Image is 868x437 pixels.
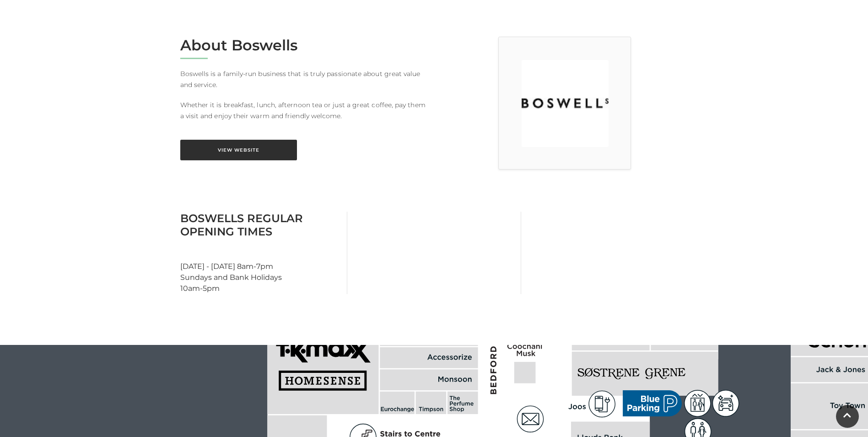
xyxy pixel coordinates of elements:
h2: About Boswells [180,37,427,54]
div: [DATE] - [DATE] 8am-7pm Sundays and Bank Holidays 10am-5pm [173,212,347,294]
a: View Website [180,140,297,160]
p: Whether it is breakfast, lunch, afternoon tea or just a great coffee, pay them a visit and enjoy ... [180,99,427,121]
h3: Boswells Regular Opening Times [180,212,340,238]
p: Boswells is a family-run business that is truly passionate about great value and service. [180,68,427,90]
